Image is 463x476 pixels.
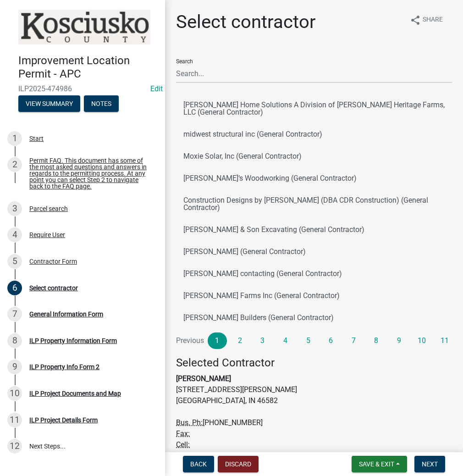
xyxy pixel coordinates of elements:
button: shareShare [402,11,450,29]
a: 3 [253,332,272,349]
button: Discard [218,456,259,472]
a: Edit [150,84,163,93]
span: [PHONE_NUMBER] [203,418,263,427]
button: [PERSON_NAME]’s Woodworking (General Contractor) [176,167,452,189]
span: Save & Exit [359,460,394,468]
button: View Summary [18,95,80,112]
span: Share [423,15,443,26]
div: 6 [7,281,22,295]
div: ILP Project Documents and Map [29,390,121,397]
a: 5 [298,332,318,349]
abbr: Business Cell [176,440,190,449]
button: [PERSON_NAME] (General Contractor) [176,241,452,263]
div: 2 [7,157,22,172]
div: Contractor Form [29,258,77,265]
a: 1 [208,332,227,349]
div: 3 [7,201,22,216]
a: 10 [412,332,431,349]
abbr: Fax Number [176,429,190,438]
button: Moxie Solar, Inc (General Contractor) [176,145,452,167]
div: 1 [7,131,22,146]
button: [PERSON_NAME] Builders (General Contractor) [176,307,452,329]
button: midwest structural inc (General Contractor) [176,123,452,145]
button: Save & Exit [352,456,407,472]
wm-modal-confirm: Summary [18,100,80,108]
div: 12 [7,439,22,454]
div: 8 [7,333,22,348]
div: General Information Form [29,311,103,317]
div: Require User [29,232,65,238]
button: [PERSON_NAME] Home Solutions A Division of [PERSON_NAME] Heritage Farms, LLC (General Contractor) [176,94,452,123]
input: Search... [176,64,452,83]
div: Permit FAQ. This document has some of the most asked questions and answers in regards to the perm... [29,157,150,189]
strong: [PERSON_NAME] [176,374,231,383]
a: 6 [321,332,341,349]
a: 11 [435,332,454,349]
div: 4 [7,227,22,242]
button: Next [414,456,445,472]
button: Notes [84,95,119,112]
a: 2 [231,332,250,349]
span: ILP2025-474986 [18,84,147,93]
div: ILP Property Info Form 2 [29,364,99,370]
h4: Selected Contractor [176,356,452,370]
button: [PERSON_NAME] & Son Excavating (General Contractor) [176,219,452,241]
span: Next [422,460,438,468]
button: [PERSON_NAME] Farms Inc (General Contractor) [176,285,452,307]
img: Kosciusko County, Indiana [18,10,150,44]
button: [PERSON_NAME] contacting (General Contractor) [176,263,452,285]
a: 7 [344,332,364,349]
a: 8 [367,332,386,349]
div: 10 [7,386,22,401]
div: ILP Project Details Form [29,417,98,423]
h1: Select contractor [176,11,316,33]
h4: Improvement Location Permit - APC [18,54,158,81]
wm-modal-confirm: Notes [84,100,119,108]
i: share [410,15,421,26]
div: Parcel search [29,205,68,212]
address: [STREET_ADDRESS][PERSON_NAME] [GEOGRAPHIC_DATA], IN 46582 [176,356,452,450]
abbr: Business Phone [176,418,203,427]
a: 4 [276,332,295,349]
div: ILP Property Information Form [29,338,117,344]
div: 9 [7,360,22,374]
button: Construction Designs by [PERSON_NAME] (DBA CDR Construction) (General Contractor) [176,189,452,219]
button: Back [183,456,214,472]
span: Back [190,460,207,468]
div: Select contractor [29,285,78,291]
div: 5 [7,254,22,269]
wm-modal-confirm: Edit Application Number [150,84,163,93]
div: Start [29,135,44,142]
nav: Page navigation [176,332,452,349]
div: 7 [7,307,22,321]
a: 9 [390,332,409,349]
div: 11 [7,413,22,427]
